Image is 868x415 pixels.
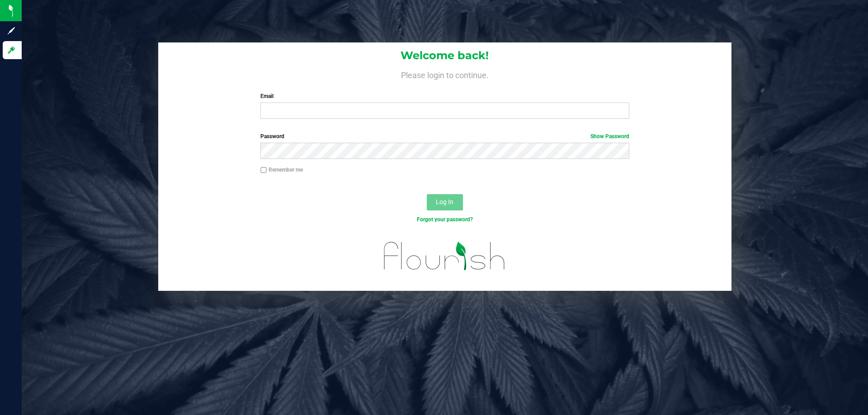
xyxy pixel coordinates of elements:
[260,166,303,174] label: Remember me
[260,133,284,140] span: Password
[436,198,453,205] span: Log In
[260,167,267,173] input: Remember me
[158,69,731,79] h4: Please login to continue.
[590,133,629,140] a: Show Password
[260,92,629,100] label: Email
[427,194,463,210] button: Log In
[7,26,16,35] inline-svg: Sign up
[158,50,731,61] h1: Welcome back!
[7,46,16,55] inline-svg: Log in
[373,233,516,279] img: flourish_logo.svg
[417,216,473,223] a: Forgot your password?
